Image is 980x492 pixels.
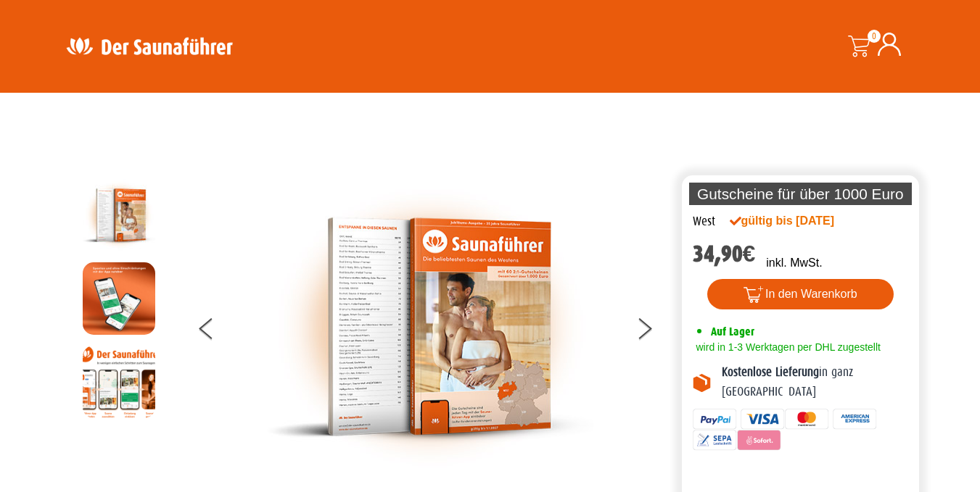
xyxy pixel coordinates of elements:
[722,363,909,401] p: in ganz [GEOGRAPHIC_DATA]
[711,325,754,338] span: Auf Lager
[868,30,881,43] span: 0
[83,262,155,335] img: MOCKUP-iPhone_regional
[722,365,819,379] b: Kostenlose Lieferung
[693,241,756,267] bdi: 34,90
[83,179,155,251] img: der-saunafuehrer-2025-west
[693,212,715,231] div: West
[267,179,593,474] img: der-saunafuehrer-2025-west
[689,183,913,205] p: Gutscheine für über 1000 Euro
[83,346,155,418] img: Anleitung7tn
[766,254,822,272] p: inkl. MwSt.
[707,279,894,309] button: In den Warenkorb
[693,341,881,353] span: wird in 1-3 Werktagen per DHL zugestellt
[743,241,756,267] span: €
[730,212,866,230] div: gültig bis [DATE]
